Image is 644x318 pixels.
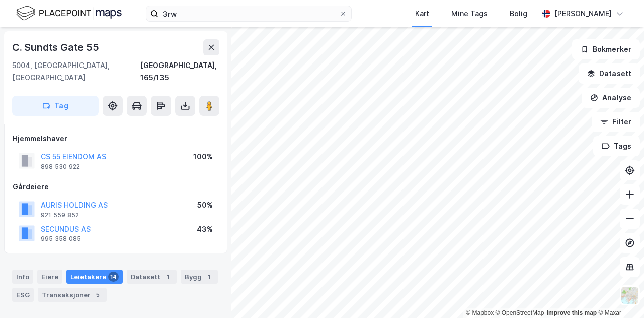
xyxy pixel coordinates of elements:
button: Analyse [582,88,640,108]
a: Improve this map [547,309,597,316]
iframe: Chat Widget [594,270,644,318]
button: Datasett [579,63,640,84]
div: 14 [108,272,119,282]
div: Datasett [127,270,177,284]
img: logo.f888ab2527a4732fd821a326f86c7f29.svg [16,5,122,22]
div: Info [12,270,33,284]
input: Søk på adresse, matrikkel, gårdeiere, leietakere eller personer [158,6,339,21]
div: Eiere [37,270,62,284]
a: OpenStreetMap [496,309,544,316]
div: C. Sundts Gate 55 [12,39,101,55]
div: Transaksjoner [38,288,107,302]
button: Tags [593,136,640,156]
a: Mapbox [466,309,494,316]
div: Bolig [510,8,527,20]
div: [PERSON_NAME] [554,8,612,20]
button: Bokmerker [572,39,640,59]
div: Gårdeiere [13,181,219,193]
div: 5004, [GEOGRAPHIC_DATA], [GEOGRAPHIC_DATA] [12,59,140,84]
button: Tag [12,96,99,116]
div: 43% [197,223,213,235]
div: Leietakere [66,270,123,284]
div: [GEOGRAPHIC_DATA], 165/135 [140,59,219,84]
button: Filter [592,112,640,132]
div: ESG [12,288,34,302]
div: Hjemmelshaver [13,133,219,145]
div: Bygg [181,270,218,284]
div: Mine Tags [451,8,488,20]
div: Kart [415,8,429,20]
div: 100% [193,151,213,163]
div: 921 559 852 [41,211,79,219]
div: 898 530 922 [41,163,80,171]
div: 1 [163,272,173,282]
div: Kontrollprogram for chat [594,270,644,318]
div: 5 [93,290,103,300]
div: 1 [204,272,214,282]
div: 995 358 085 [41,235,81,243]
div: 50% [197,199,213,211]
